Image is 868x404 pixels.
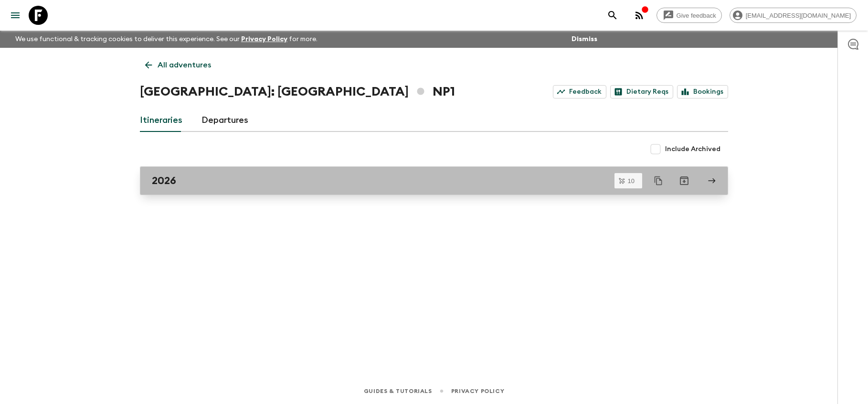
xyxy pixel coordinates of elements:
button: Duplicate [650,172,667,189]
button: search adventures [603,6,622,25]
a: Departures [201,109,248,132]
h1: [GEOGRAPHIC_DATA]: [GEOGRAPHIC_DATA] NP1 [140,82,455,101]
button: menu [6,6,25,25]
a: Privacy Policy [451,386,504,396]
a: Dietary Reqs [610,85,673,98]
a: Guides & Tutorials [364,386,432,396]
span: Include Archived [665,144,720,154]
p: All adventures [158,59,211,71]
span: [EMAIL_ADDRESS][DOMAIN_NAME] [741,12,856,19]
a: Privacy Policy [241,36,287,43]
a: Bookings [677,85,728,98]
span: Give feedback [671,12,721,19]
p: We use functional & tracking cookies to deliver this experience. See our for more. [11,31,321,48]
a: Feedback [553,85,606,98]
span: 10 [622,178,640,184]
a: All adventures [140,55,216,75]
div: [EMAIL_ADDRESS][DOMAIN_NAME] [730,8,857,23]
a: 2026 [140,166,728,195]
a: Itineraries [140,109,182,132]
a: Give feedback [656,8,722,23]
button: Archive [675,171,694,190]
h2: 2026 [152,175,176,187]
button: Dismiss [569,33,600,46]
